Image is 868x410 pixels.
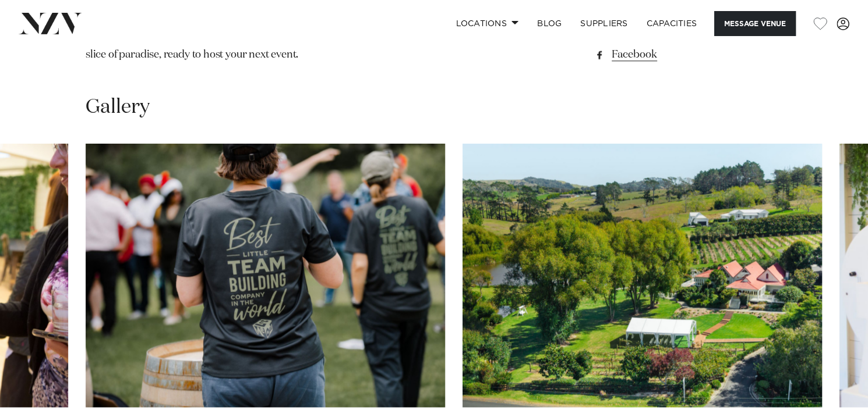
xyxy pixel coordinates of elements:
[86,144,445,407] swiper-slide: 2 / 30
[714,11,796,36] button: Message Venue
[637,11,707,36] a: Capacities
[463,144,822,407] swiper-slide: 3 / 30
[19,13,82,34] img: nzv-logo.png
[528,11,571,36] a: BLOG
[86,94,150,120] h2: Gallery
[571,11,637,36] a: SUPPLIERS
[446,11,528,36] a: Locations
[592,47,782,63] a: Facebook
